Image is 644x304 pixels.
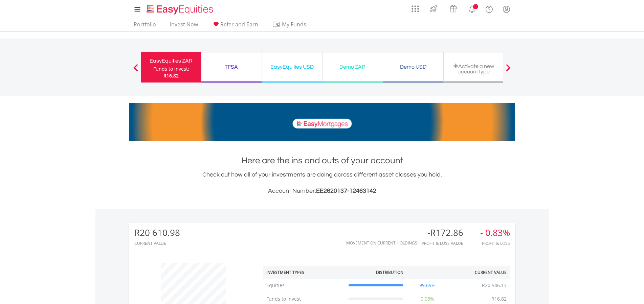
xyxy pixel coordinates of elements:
span: R16.82 [163,72,179,79]
a: FAQ's and Support [481,2,498,15]
div: Activate a new account type [448,63,500,74]
a: Vouchers [443,2,463,14]
a: Home page [144,2,216,15]
div: Profit & Loss Value [422,241,472,245]
img: vouchers-v2.svg [448,3,459,14]
a: Notifications [463,2,481,15]
img: grid-menu-icon.svg [412,5,419,13]
div: R20 610.98 [134,228,180,238]
h3: Account Number: [129,186,515,196]
div: - 0.83% [480,228,510,238]
span: Refer and Earn [220,21,258,28]
div: Funds to invest: [153,66,189,72]
th: Current Value [448,266,510,279]
div: Profit & Loss [480,241,510,245]
div: EasyEquities ZAR [145,56,197,66]
img: EasyMortage Promotion Banner [129,103,515,141]
a: Refer and Earn [209,21,261,31]
th: Investment Types [263,266,345,279]
h1: Here are the ins and outs of your account [129,155,515,167]
span: My Funds [272,20,316,29]
a: AppsGrid [407,2,423,13]
a: Invest Now [167,21,201,31]
img: EasyEquities_Logo.png [145,4,216,15]
a: My Profile [498,2,515,17]
td: Equities [263,279,345,292]
div: Distribution [376,270,403,275]
td: 99.69% [407,279,448,292]
div: -R172.86 [422,228,472,238]
div: CURRENT VALUE [134,241,180,245]
a: Portfolio [131,21,159,31]
div: Movement on Current Holdings: [346,241,418,245]
td: R20 546.13 [479,279,510,292]
div: EasyEquities USD [266,62,318,72]
img: thrive-v2.svg [428,3,439,14]
div: TFSA [205,62,258,72]
div: Demo USD [387,62,439,72]
div: Demo ZAR [327,62,379,72]
div: Check out how all of your investments are doing across different asset classes you hold. [129,170,515,196]
span: EE2620137-12463142 [316,188,376,194]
